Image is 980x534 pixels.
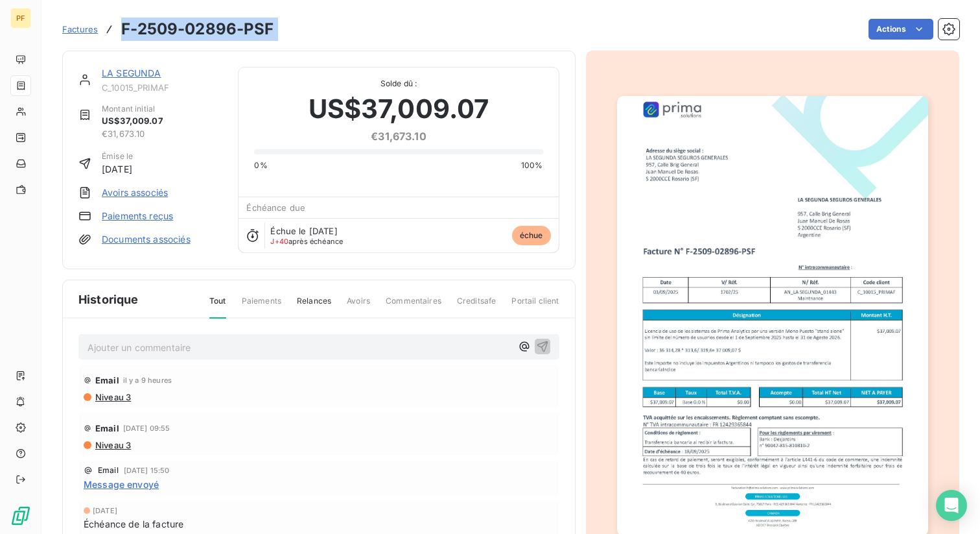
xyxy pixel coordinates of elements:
span: échue [512,226,551,245]
span: Niveau 3 [94,440,131,450]
span: Factures [62,24,98,34]
div: Open Intercom Messenger [936,490,967,521]
a: Documents associés [102,233,191,246]
span: Montant initial [102,103,163,115]
a: Avoirs associés [102,186,168,199]
span: Émise le [102,151,133,162]
span: Solde dû : [254,78,542,90]
span: Tout [209,295,226,319]
span: C_10015_PRIMAF [102,82,222,93]
span: Paiements [242,295,281,317]
span: Creditsafe [457,295,496,317]
span: Portail client [511,295,559,317]
span: Relances [297,295,331,317]
span: Email [95,423,119,433]
button: Actions [869,19,933,40]
span: Commentaires [386,295,441,317]
span: Historique [78,291,139,308]
span: US$37,009.07 [309,90,489,128]
span: Email [95,375,119,385]
span: €31,673.10 [309,128,489,144]
a: Factures [62,23,98,36]
span: [DATE] 09:55 [123,424,170,432]
span: Échéance de la facture [84,517,183,531]
span: Niveau 3 [94,392,131,402]
a: Paiements reçus [102,210,173,223]
span: Échue le [DATE] [270,226,337,236]
span: il y a 9 heures [123,376,172,384]
span: Avoirs [347,295,370,317]
span: après échéance [270,237,343,245]
span: [DATE] [102,162,133,176]
span: Échéance due [246,202,305,213]
div: PF [10,8,31,29]
span: Email [98,467,119,474]
span: Message envoyé [84,478,159,491]
span: €31,673.10 [102,128,163,141]
span: 0% [254,160,267,171]
span: [DATE] 15:50 [124,467,170,474]
h3: F-2509-02896-PSF [121,18,274,41]
span: 100% [521,160,543,171]
img: Logo LeanPay [10,505,31,526]
a: LA SEGUNDA [102,67,161,79]
span: [DATE] [93,507,117,515]
span: J+40 [270,237,288,246]
span: US$37,009.07 [102,115,163,128]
